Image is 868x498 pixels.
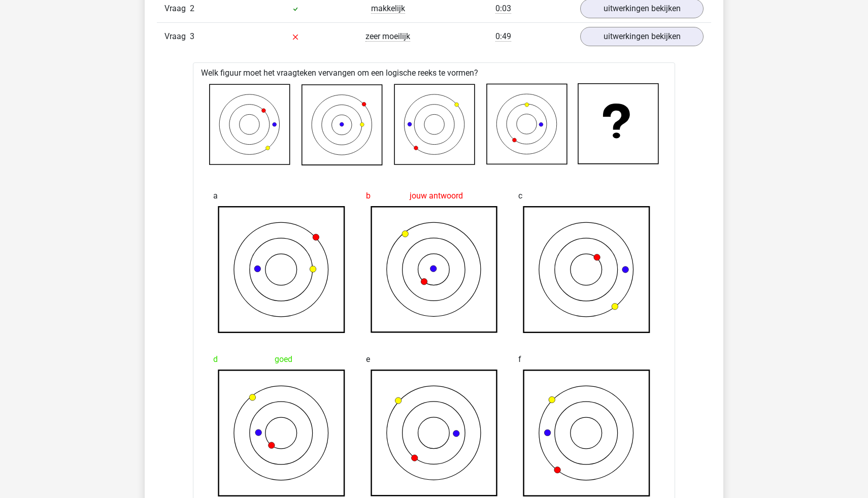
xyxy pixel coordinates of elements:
[164,30,190,43] span: Vraag
[495,4,511,14] span: 0:03
[190,4,194,13] span: 2
[518,349,521,370] span: f
[213,349,218,370] span: d
[518,186,522,206] span: c
[366,186,503,206] div: jouw antwoord
[495,31,511,42] span: 0:49
[366,349,370,370] span: e
[213,349,350,370] div: goed
[365,31,410,42] span: zeer moeilijk
[164,3,190,15] span: Vraag
[366,186,371,206] span: b
[580,27,704,46] a: uitwerkingen bekijken
[190,31,194,41] span: 3
[371,4,405,14] span: makkelijk
[213,186,218,206] span: a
